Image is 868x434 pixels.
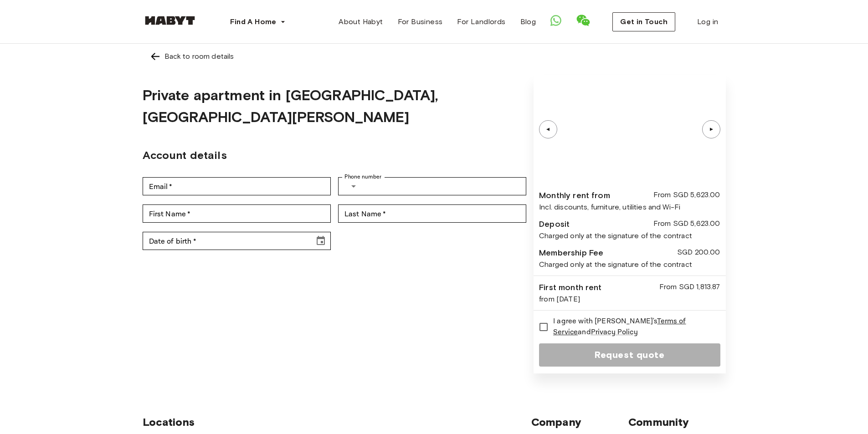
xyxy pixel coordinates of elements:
[653,218,720,230] div: From SGD 5,623.00
[677,247,720,259] div: SGD 200.00
[143,415,531,429] span: Locations
[539,230,720,241] div: Charged only at the signature of the contract
[457,16,505,27] span: For Landlords
[612,12,675,31] button: Get in Touch
[539,218,570,230] div: Deposit
[539,281,601,294] div: First month rent
[312,232,330,250] button: Choose date
[707,127,716,132] div: ▲
[398,16,443,27] span: For Business
[143,84,527,128] h1: Private apartment in [GEOGRAPHIC_DATA], [GEOGRAPHIC_DATA][PERSON_NAME]
[653,189,720,202] div: From SGD 5,623.00
[697,16,718,27] span: Log in
[150,51,161,62] img: Left pointing arrow
[539,294,720,305] div: from [DATE]
[339,16,383,27] span: About Habyt
[628,415,725,429] span: Community
[539,189,610,202] div: Monthly rent from
[539,259,720,270] div: Charged only at the signature of the contract
[620,16,668,27] span: Get in Touch
[591,327,638,337] a: Privacy Policy
[550,15,561,29] a: Open WhatsApp
[520,16,536,27] span: Blog
[344,177,363,195] button: Select country
[331,13,390,31] a: About Habyt
[450,13,513,31] a: For Landlords
[553,316,713,338] span: I agree with [PERSON_NAME]'s and
[531,415,628,429] span: Company
[344,173,381,181] label: Phone number
[513,13,544,31] a: Blog
[544,127,553,132] div: ▲
[576,13,591,31] a: Show WeChat QR Code
[143,44,726,69] a: Left pointing arrowBack to room details
[164,51,234,62] div: Back to room details
[539,202,720,213] div: Incl. discounts, furniture, utilities and Wi-Fi
[539,247,603,259] div: Membership Fee
[230,16,277,27] span: Find A Home
[690,13,725,31] a: Log in
[143,147,527,163] h2: Account details
[223,13,293,31] button: Find A Home
[390,13,450,31] a: For Business
[143,16,197,25] img: Habyt
[659,281,720,294] div: From SGD 1,813.87
[534,75,725,184] img: Image of the room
